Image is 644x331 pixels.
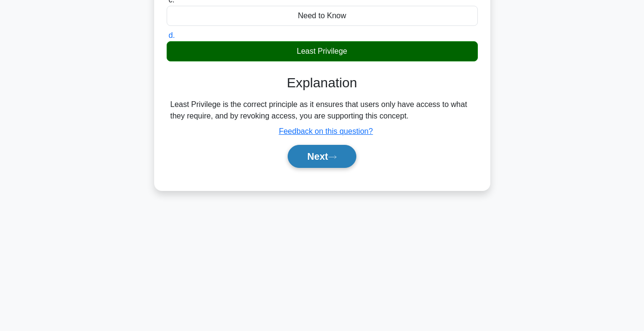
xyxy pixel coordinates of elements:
div: Least Privilege [167,41,478,61]
button: Next [288,145,356,168]
h3: Explanation [172,75,472,91]
span: d. [169,31,175,39]
div: Need to Know [167,6,478,26]
div: Least Privilege is the correct principle as it ensures that users only have access to what they r... [170,99,474,122]
a: Feedback on this question? [279,127,373,135]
